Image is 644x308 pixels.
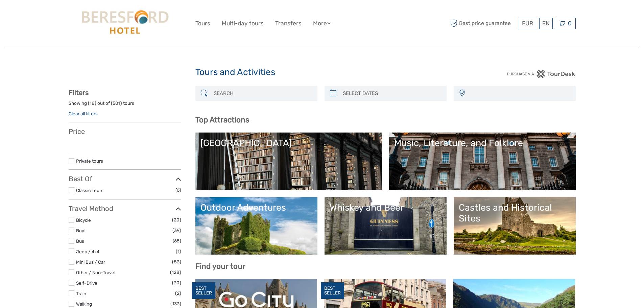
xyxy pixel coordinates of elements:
[76,291,86,296] a: Train
[176,247,181,255] span: (1)
[76,238,84,244] a: Bus
[90,100,95,106] label: 18
[76,301,92,307] a: Walking
[69,127,181,136] h3: Price
[222,19,264,28] a: Multi-day tours
[394,138,571,185] a: Music, Literature, and Folklore
[76,259,105,265] a: Mini Bus / Car
[313,19,331,28] a: More
[330,202,442,250] a: Whiskey and Beer
[175,289,181,297] span: (2)
[76,249,99,254] a: Jeep / 4x4
[449,18,517,29] span: Best price guarantee
[69,89,89,97] strong: Filters
[175,186,181,194] span: (6)
[170,300,181,308] span: (133)
[200,202,312,213] div: Outdoor Adventures
[172,227,181,234] span: (39)
[507,70,575,78] img: PurchaseViaTourDesk.png
[200,138,377,148] div: [GEOGRAPHIC_DATA]
[170,268,181,276] span: (128)
[195,262,245,271] b: Find your tour
[76,188,103,193] a: Classic Tours
[76,158,103,164] a: Private tours
[173,237,181,245] span: (65)
[522,20,533,27] span: EUR
[195,19,210,28] a: Tours
[69,175,181,183] h3: Best Of
[321,282,344,299] div: BEST SELLER
[211,88,314,99] input: SEARCH
[330,202,442,213] div: Whiskey and Beer
[275,19,302,28] a: Transfers
[459,202,571,250] a: Castles and Historical Sites
[200,138,377,185] a: [GEOGRAPHIC_DATA]
[69,111,98,116] a: Clear all filters
[394,138,571,148] div: Music, Literature, and Folklore
[76,217,91,223] a: Bicycle
[172,258,181,266] span: (83)
[76,270,115,275] a: Other / Non-Travel
[78,5,171,42] img: 3107-9387c840-c0dd-4d8f-aa9a-f7ad74e173b7_logo_big.jpg
[113,100,120,106] label: 501
[195,67,449,78] h1: Tours and Activities
[172,216,181,224] span: (20)
[195,115,249,124] b: Top Attractions
[69,205,181,213] h3: Travel Method
[69,100,181,111] div: Showing ( ) out of ( ) tours
[172,279,181,287] span: (30)
[567,20,573,27] span: 0
[340,88,443,99] input: SELECT DATES
[539,18,553,29] div: EN
[76,280,97,286] a: Self-Drive
[76,228,86,233] a: Boat
[192,282,215,299] div: BEST SELLER
[459,202,571,224] div: Castles and Historical Sites
[200,202,312,250] a: Outdoor Adventures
